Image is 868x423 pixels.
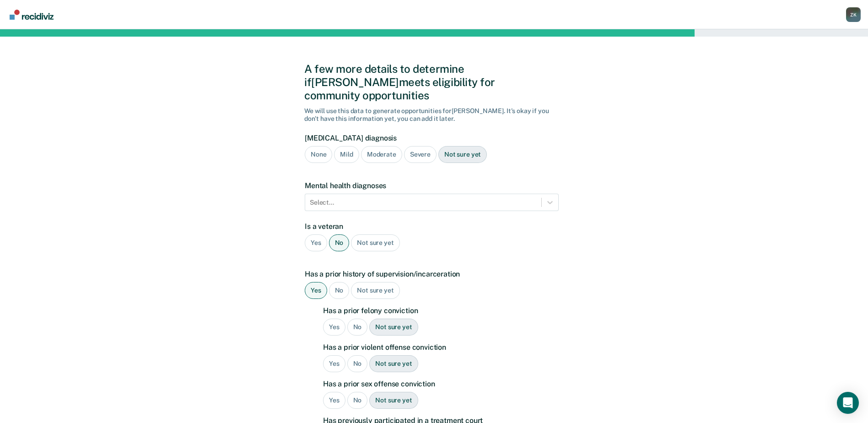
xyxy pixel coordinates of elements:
div: Yes [323,355,345,372]
label: Has a prior violent offense conviction [323,343,559,352]
div: A few more details to determine if [PERSON_NAME] meets eligibility for community opportunities [304,62,564,102]
div: No [329,282,350,299]
div: Severe [404,146,437,163]
div: No [347,392,368,409]
div: Moderate [361,146,402,163]
div: We will use this data to generate opportunities for [PERSON_NAME] . It's okay if you don't have t... [304,107,564,123]
label: Is a veteran [305,222,559,231]
div: Not sure yet [351,282,399,299]
div: Yes [305,234,327,251]
div: None [305,146,332,163]
div: No [329,234,350,251]
div: Not sure yet [369,355,418,372]
div: Not sure yet [438,146,487,163]
div: No [347,355,368,372]
button: Profile dropdown button [846,7,861,22]
div: Open Intercom Messenger [837,392,859,414]
div: Yes [323,319,345,336]
div: No [347,319,368,336]
div: Not sure yet [351,234,399,251]
img: Recidiviz [10,10,54,20]
label: Has a prior history of supervision/incarceration [305,270,559,278]
label: Has a prior sex offense conviction [323,380,559,388]
div: Z K [846,7,861,22]
div: Yes [323,392,345,409]
div: Not sure yet [369,319,418,336]
div: Yes [305,282,327,299]
div: Not sure yet [369,392,418,409]
label: Has a prior felony conviction [323,306,559,315]
div: Mild [334,146,359,163]
label: Mental health diagnoses [305,181,559,190]
label: [MEDICAL_DATA] diagnosis [305,134,559,142]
